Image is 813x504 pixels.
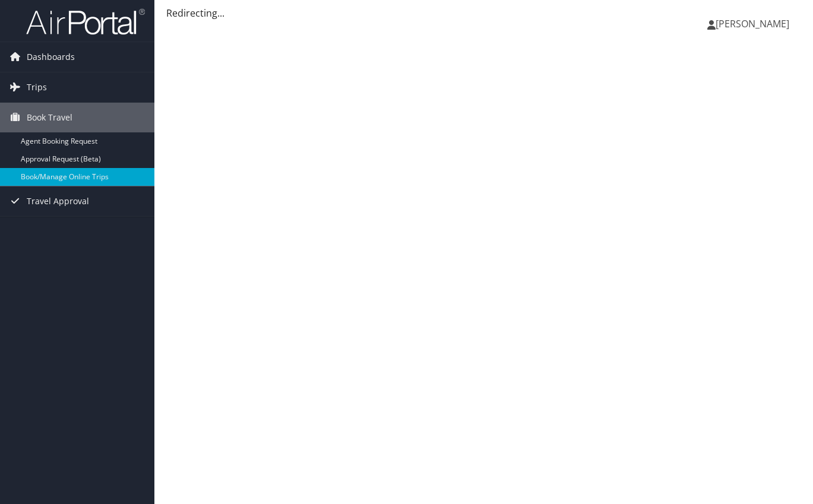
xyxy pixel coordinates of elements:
[27,103,72,132] span: Book Travel
[27,42,75,72] span: Dashboards
[27,72,47,102] span: Trips
[26,8,145,36] img: airportal-logo.png
[716,17,789,30] span: [PERSON_NAME]
[166,6,801,20] div: Redirecting...
[707,6,801,42] a: [PERSON_NAME]
[27,186,89,216] span: Travel Approval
